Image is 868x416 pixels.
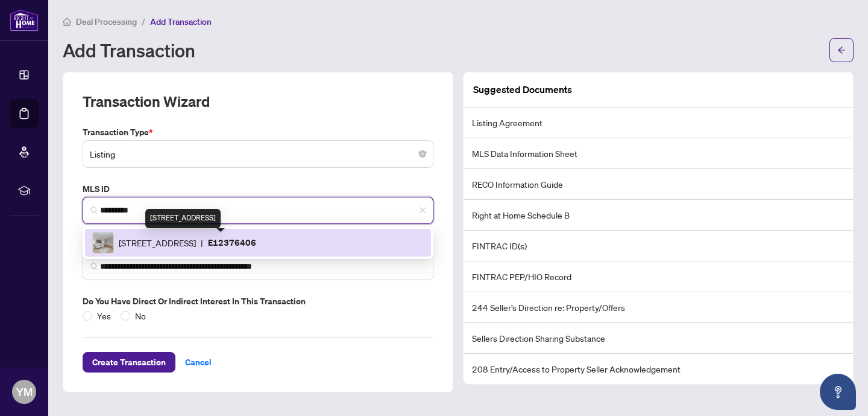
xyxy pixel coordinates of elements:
[464,231,853,261] li: FINTRAC ID(s)
[10,9,39,31] img: logo
[63,18,71,26] span: home
[837,46,846,54] span: arrow-left
[473,82,572,97] article: Suggested Documents
[83,295,433,308] label: Do you have direct or indirect interest in this transaction
[464,292,853,323] li: 244 Seller’s Direction re: Property/Offers
[83,126,433,139] label: Transaction Type
[820,374,856,410] button: Open asap
[16,383,33,400] span: YM
[83,92,210,111] h2: Transaction Wizard
[464,354,853,384] li: 208 Entry/Access to Property Seller Acknowledgement
[90,263,98,270] img: search_icon
[83,238,433,252] label: Property Address
[464,323,853,354] li: Sellers Direction Sharing Substance
[83,352,175,373] button: Create Transaction
[90,142,426,165] span: Listing
[419,206,426,214] span: close
[92,309,116,322] span: Yes
[142,14,145,28] li: /
[150,16,212,27] span: Add Transaction
[464,107,853,138] li: Listing Agreement
[185,353,212,372] span: Cancel
[63,40,195,60] h1: Add Transaction
[464,200,853,231] li: Right at Home Schedule B
[145,209,221,228] div: [STREET_ADDRESS]
[464,261,853,292] li: FINTRAC PEP/HIO Record
[175,352,221,373] button: Cancel
[130,309,151,322] span: No
[90,206,98,214] img: search_icon
[464,169,853,200] li: RECO Information Guide
[419,150,426,158] span: close-circle
[464,138,853,169] li: MLS Data Information Sheet
[92,353,166,372] span: Create Transaction
[76,16,137,27] span: Deal Processing
[83,182,433,196] label: MLS ID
